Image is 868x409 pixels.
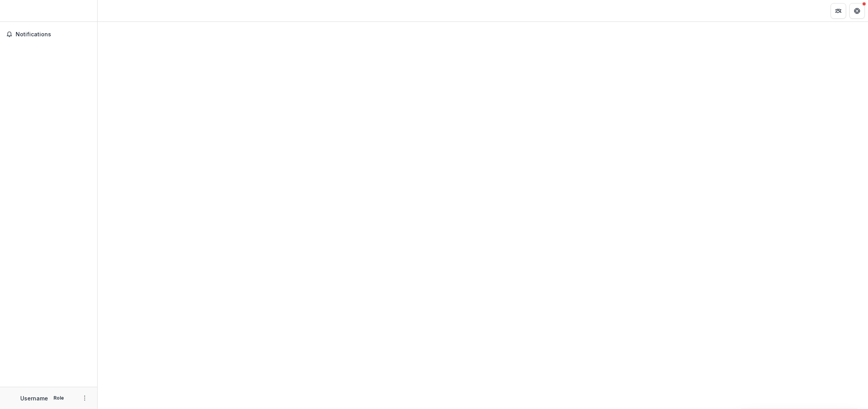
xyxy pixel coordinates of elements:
[16,31,91,38] span: Notifications
[849,3,865,19] button: Get Help
[80,393,89,403] button: More
[3,28,94,41] button: Notifications
[51,395,66,402] p: Role
[20,394,48,402] p: Username
[831,3,846,19] button: Partners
